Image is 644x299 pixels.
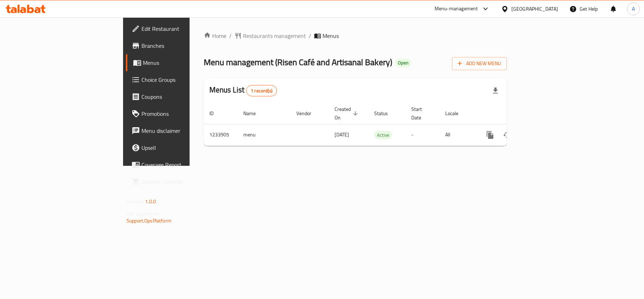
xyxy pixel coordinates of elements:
[511,5,558,13] div: [GEOGRAPHIC_DATA]
[476,103,555,124] th: Actions
[141,41,225,50] span: Branches
[452,57,507,70] button: Add New Menu
[395,59,411,67] div: Open
[487,82,504,99] div: Export file
[141,160,225,169] span: Coverage Report
[141,177,225,186] span: Grocery Checklist
[234,32,306,40] a: Restaurants management
[323,32,339,40] span: Menus
[209,109,223,118] span: ID
[127,197,144,206] span: Version:
[204,54,392,70] span: Menu management ( Risen Café and Artisanal Bakery )
[141,143,225,152] span: Upsell
[632,5,635,13] span: A
[238,124,291,146] td: menu
[126,122,231,139] a: Menu disclaimer
[246,88,277,94] span: 1 record(s)
[204,32,507,40] nav: breadcrumb
[435,5,478,13] div: Menu-management
[126,88,231,105] a: Coupons
[141,92,225,101] span: Coupons
[440,124,476,146] td: All
[126,156,231,173] a: Coverage Report
[243,32,306,40] span: Restaurants management
[335,130,349,139] span: [DATE]
[204,103,555,146] table: enhanced table
[126,20,231,37] a: Edit Restaurant
[395,60,411,66] span: Open
[445,109,468,118] span: Locale
[374,131,392,139] span: Active
[126,54,231,71] a: Menus
[296,109,320,118] span: Vendor
[126,139,231,156] a: Upsell
[143,58,225,67] span: Menus
[335,105,360,122] span: Created On
[209,85,277,96] h2: Menus List
[411,105,431,122] span: Start Date
[141,24,225,33] span: Edit Restaurant
[126,173,231,190] a: Grocery Checklist
[127,216,172,225] a: Support.OpsPlatform
[141,126,225,135] span: Menu disclaimer
[406,124,440,146] td: -
[374,109,397,118] span: Status
[141,109,225,118] span: Promotions
[309,32,311,40] li: /
[127,209,159,218] span: Get support on:
[126,71,231,88] a: Choice Groups
[499,126,516,143] button: Change Status
[141,75,225,84] span: Choice Groups
[243,109,265,118] span: Name
[246,85,277,96] div: Total records count
[145,197,156,206] span: 1.0.0
[458,59,501,68] span: Add New Menu
[126,105,231,122] a: Promotions
[482,126,499,143] button: more
[126,37,231,54] a: Branches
